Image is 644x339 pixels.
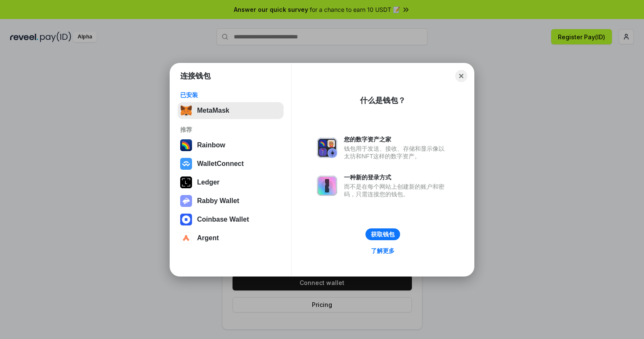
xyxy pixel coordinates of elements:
div: 而不是在每个网站上创建新的账户和密码，只需连接您的钱包。 [344,183,449,198]
h1: 连接钱包 [180,71,211,81]
button: Argent [178,230,284,247]
button: Close [455,70,467,82]
img: svg+xml,%3Csvg%20width%3D%22120%22%20height%3D%22120%22%20viewBox%3D%220%200%20120%20120%22%20fil... [180,139,192,151]
div: WalletConnect [197,160,244,168]
a: 了解更多 [366,245,400,256]
button: Ledger [178,174,284,191]
img: svg+xml,%3Csvg%20xmlns%3D%22http%3A%2F%2Fwww.w3.org%2F2000%2Fsvg%22%20fill%3D%22none%22%20viewBox... [317,138,337,158]
div: 您的数字资产之家 [344,136,449,143]
div: Rabby Wallet [197,197,239,205]
div: 钱包用于发送、接收、存储和显示像以太坊和NFT这样的数字资产。 [344,145,449,160]
div: Ledger [197,179,219,186]
div: 推荐 [180,126,281,133]
button: WalletConnect [178,155,284,172]
div: 什么是钱包？ [360,95,406,106]
button: Coinbase Wallet [178,211,284,228]
img: svg+xml,%3Csvg%20xmlns%3D%22http%3A%2F%2Fwww.w3.org%2F2000%2Fsvg%22%20fill%3D%22none%22%20viewBox... [180,195,192,207]
div: Argent [197,234,219,242]
img: svg+xml,%3Csvg%20width%3D%2228%22%20height%3D%2228%22%20viewBox%3D%220%200%2028%2028%22%20fill%3D... [180,232,192,244]
button: 获取钱包 [365,228,400,240]
div: 一种新的登录方式 [344,174,449,181]
div: 了解更多 [371,247,395,255]
img: svg+xml,%3Csvg%20fill%3D%22none%22%20height%3D%2233%22%20viewBox%3D%220%200%2035%2033%22%20width%... [180,105,192,117]
button: MetaMask [178,102,284,119]
img: svg+xml,%3Csvg%20width%3D%2228%22%20height%3D%2228%22%20viewBox%3D%220%200%2028%2028%22%20fill%3D... [180,214,192,225]
div: 已安装 [180,91,281,99]
div: MetaMask [197,107,229,114]
div: Rainbow [197,141,225,149]
button: Rabby Wallet [178,193,284,209]
img: svg+xml,%3Csvg%20xmlns%3D%22http%3A%2F%2Fwww.w3.org%2F2000%2Fsvg%22%20width%3D%2228%22%20height%3... [180,176,192,188]
img: svg+xml,%3Csvg%20width%3D%2228%22%20height%3D%2228%22%20viewBox%3D%220%200%2028%2028%22%20fill%3D... [180,158,192,170]
button: Rainbow [178,137,284,154]
div: Coinbase Wallet [197,216,249,223]
img: svg+xml,%3Csvg%20xmlns%3D%22http%3A%2F%2Fwww.w3.org%2F2000%2Fsvg%22%20fill%3D%22none%22%20viewBox... [317,176,337,196]
div: 获取钱包 [371,231,395,238]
